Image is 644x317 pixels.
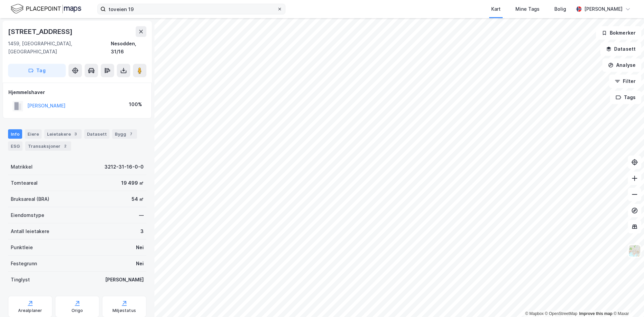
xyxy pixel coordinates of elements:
[128,131,134,137] div: 7
[18,308,42,313] div: Arealplaner
[104,163,144,171] div: 3212-31-16-0-0
[628,244,641,257] img: Z
[11,243,33,252] div: Punktleie
[11,260,37,268] div: Festegrunn
[515,5,540,13] div: Mine Tags
[525,311,544,316] a: Mapbox
[602,58,641,72] button: Analyse
[72,131,79,137] div: 3
[105,276,144,284] div: [PERSON_NAME]
[11,227,49,235] div: Antall leietakere
[72,308,83,313] div: Origo
[491,5,501,13] div: Kart
[11,163,33,171] div: Matrikkel
[140,227,144,235] div: 3
[579,311,612,316] a: Improve this map
[596,26,641,40] button: Bokmerker
[545,311,578,316] a: OpenStreetMap
[600,42,641,56] button: Datasett
[129,100,142,108] div: 100%
[139,211,144,219] div: —
[8,129,22,139] div: Info
[11,195,49,203] div: Bruksareal (BRA)
[136,243,144,252] div: Nei
[11,211,44,219] div: Eiendomstype
[8,64,66,77] button: Tag
[112,129,137,139] div: Bygg
[62,143,68,149] div: 2
[132,195,144,203] div: 54 ㎡
[8,141,22,151] div: ESG
[8,40,111,56] div: 1459, [GEOGRAPHIC_DATA], [GEOGRAPHIC_DATA]
[111,40,146,56] div: Nesodden, 31/16
[8,26,74,37] div: [STREET_ADDRESS]
[11,179,38,187] div: Tomteareal
[106,4,277,14] input: Søk på adresse, matrikkel, gårdeiere, leietakere eller personer
[554,5,566,13] div: Bolig
[609,75,641,88] button: Filter
[610,285,644,317] iframe: Chat Widget
[84,129,109,139] div: Datasett
[25,141,71,151] div: Transaksjoner
[25,129,42,139] div: Eiere
[584,5,623,13] div: [PERSON_NAME]
[121,179,144,187] div: 19 499 ㎡
[8,88,146,96] div: Hjemmelshaver
[610,91,641,104] button: Tags
[44,129,82,139] div: Leietakere
[11,276,30,284] div: Tinglyst
[112,308,136,313] div: Miljøstatus
[11,3,81,15] img: logo.f888ab2527a4732fd821a326f86c7f29.svg
[136,260,144,268] div: Nei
